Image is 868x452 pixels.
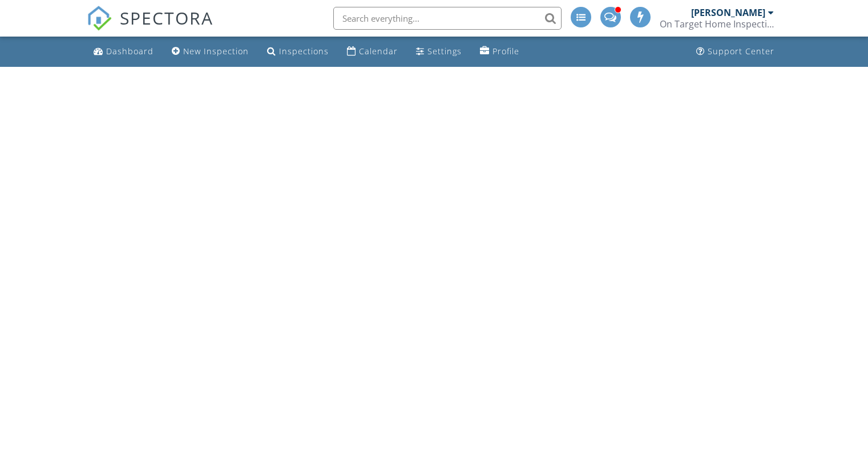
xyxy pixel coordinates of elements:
[475,41,524,62] a: Profile
[427,46,462,57] div: Settings
[183,46,249,57] div: New Inspection
[411,41,466,62] a: Settings
[87,15,213,39] a: SPECTORA
[692,41,779,62] a: Support Center
[660,18,774,30] div: On Target Home Inspection
[359,46,398,57] div: Calendar
[492,46,519,57] div: Profile
[342,41,402,62] a: Calendar
[87,6,112,31] img: The Best Home Inspection Software - Spectora
[691,7,765,18] div: [PERSON_NAME]
[167,41,253,62] a: New Inspection
[89,41,158,62] a: Dashboard
[106,46,154,57] div: Dashboard
[120,6,213,30] span: SPECTORA
[279,46,329,57] div: Inspections
[708,46,774,57] div: Support Center
[263,41,333,62] a: Inspections
[333,7,562,30] input: Search everything...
